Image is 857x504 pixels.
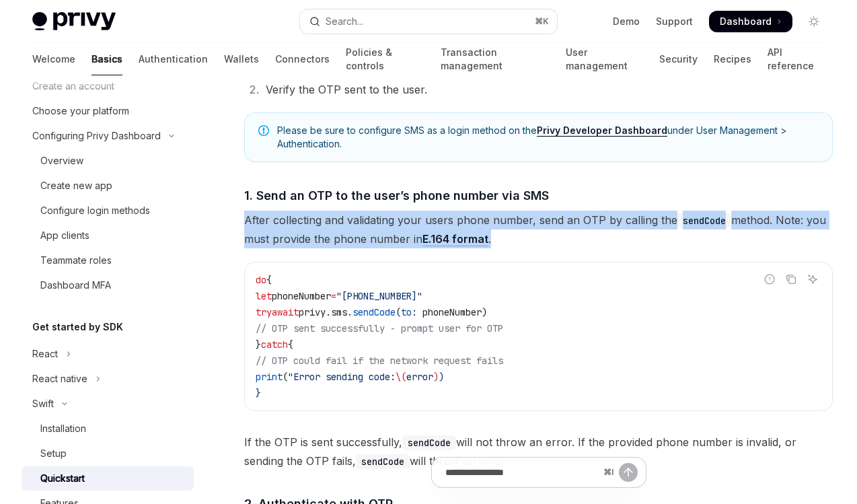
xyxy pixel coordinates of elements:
[346,43,424,75] a: Policies & controls
[22,223,194,248] a: App clients
[331,306,347,318] span: sms
[22,342,194,366] button: Toggle React section
[22,199,194,223] a: Configure login methods
[619,463,638,482] button: Send message
[412,306,487,318] span: : phoneNumber)
[32,396,54,412] div: Swift
[22,99,194,123] a: Choose your platform
[445,458,598,487] input: Ask a question...
[91,43,122,75] a: Basics
[32,103,129,119] div: Choose your platform
[761,271,778,288] button: Report incorrect code
[272,306,299,318] span: await
[32,346,58,362] div: React
[402,435,456,450] code: sendCode
[256,274,266,286] span: do
[244,211,833,248] span: After collecting and validating your users phone number, send an OTP by calling the method. Note:...
[32,319,123,335] h5: Get started by SDK
[22,466,194,491] a: Quickstart
[768,43,825,75] a: API reference
[401,306,412,318] span: to
[277,124,819,151] span: Please be sure to configure SMS as a login method on the under User Management > Authentication.
[537,124,667,136] strong: Privy Developer Dashboard
[22,417,194,441] a: Installation
[288,371,396,383] span: "Error sending code:
[288,338,293,351] span: {
[22,441,194,466] a: Setup
[275,43,330,75] a: Connectors
[40,227,89,244] div: App clients
[720,15,772,28] span: Dashboard
[244,186,549,205] span: 1. Send an OTP to the user’s phone number via SMS
[433,371,439,383] span: )
[224,43,259,75] a: Wallets
[244,433,833,470] span: If the OTP is sent successfully, will not throw an error. If the provided phone number is invalid...
[40,445,67,462] div: Setup
[613,15,640,28] a: Demo
[22,392,194,416] button: Toggle Swift section
[656,15,693,28] a: Support
[32,12,116,31] img: light logo
[283,371,288,383] span: (
[32,43,75,75] a: Welcome
[40,153,83,169] div: Overview
[535,16,549,27] span: ⌘ K
[22,174,194,198] a: Create new app
[352,306,396,318] span: sendCode
[336,290,422,302] span: "[PHONE_NUMBER]"
[804,271,821,288] button: Ask AI
[566,43,643,75] a: User management
[326,13,363,30] div: Search...
[262,80,833,99] li: Verify the OTP sent to the user.
[40,203,150,219] div: Configure login methods
[266,274,272,286] span: {
[256,371,283,383] span: print
[40,421,86,437] div: Installation
[299,306,331,318] span: privy.
[256,290,272,302] span: let
[22,367,194,391] button: Toggle React native section
[803,11,825,32] button: Toggle dark mode
[677,213,731,228] code: sendCode
[782,271,800,288] button: Copy the contents from the code block
[714,43,751,75] a: Recipes
[22,248,194,273] a: Teammate roles
[261,338,288,351] span: catch
[396,306,401,318] span: (
[300,9,557,34] button: Open search
[32,128,161,144] div: Configuring Privy Dashboard
[331,290,336,302] span: =
[422,232,488,246] a: E.164 format
[40,470,85,487] div: Quickstart
[441,43,550,75] a: Transaction management
[347,306,352,318] span: .
[40,178,112,194] div: Create new app
[139,43,208,75] a: Authentication
[258,125,269,136] svg: Note
[256,322,503,334] span: // OTP sent successfully - prompt user for OTP
[537,124,667,137] a: Privy Developer Dashboard
[256,306,272,318] span: try
[32,371,87,387] div: React native
[396,371,406,383] span: \(
[406,371,433,383] span: error
[40,277,111,293] div: Dashboard MFA
[256,355,503,367] span: // OTP could fail if the network request fails
[256,338,261,351] span: }
[272,290,331,302] span: phoneNumber
[709,11,792,32] a: Dashboard
[439,371,444,383] span: )
[256,387,261,399] span: }
[22,149,194,173] a: Overview
[22,273,194,297] a: Dashboard MFA
[659,43,698,75] a: Security
[40,252,112,268] div: Teammate roles
[22,124,194,148] button: Toggle Configuring Privy Dashboard section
